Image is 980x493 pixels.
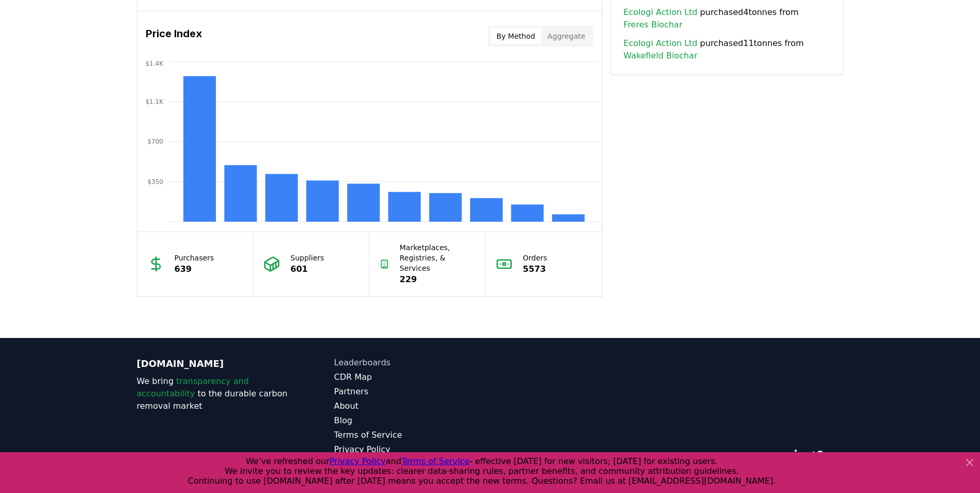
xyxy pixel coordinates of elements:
span: purchased 11 tonnes from [624,37,831,62]
span: transparency and accountability [137,376,249,398]
a: Ecologi Action Ltd [624,37,697,50]
p: 229 [400,273,475,286]
span: purchased 4 tonnes from [624,6,831,31]
p: Purchasers [175,253,214,263]
a: Blog [334,414,490,427]
a: Leaderboards [334,357,490,369]
p: Marketplaces, Registries, & Services [400,242,475,273]
p: [DOMAIN_NAME] [137,357,293,371]
a: Privacy Policy [334,443,490,456]
a: LinkedIn [794,450,804,460]
p: Orders [523,253,547,263]
p: 639 [175,263,214,275]
tspan: $1.4K [145,60,164,67]
a: Partners [334,386,490,398]
a: Wakefield Biochar [624,50,697,62]
a: Twitter [813,450,823,460]
a: Terms of Service [334,429,490,441]
h3: Price Index [146,26,202,47]
a: Freres Biochar [624,19,682,31]
p: 601 [290,263,324,275]
button: By Method [490,28,541,44]
tspan: $350 [147,178,163,186]
tspan: $700 [147,138,163,145]
button: Aggregate [541,28,592,44]
tspan: $1.1K [145,98,164,105]
a: About [334,400,490,412]
a: CDR Map [334,371,490,383]
p: 5573 [523,263,547,275]
p: We bring to the durable carbon removal market [137,375,293,412]
a: Ecologi Action Ltd [624,6,697,19]
p: Suppliers [290,253,324,263]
